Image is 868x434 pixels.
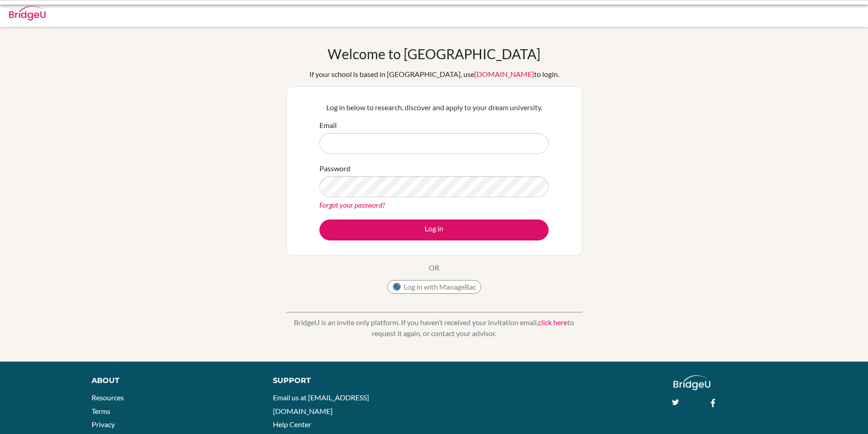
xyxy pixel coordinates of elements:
div: If your school is based in [GEOGRAPHIC_DATA], use to login. [309,69,559,80]
h1: Welcome to [GEOGRAPHIC_DATA] [328,46,540,62]
a: Help Center [273,420,311,429]
label: Password [319,163,350,174]
p: OR [429,262,439,273]
a: Forgot your password? [319,200,385,209]
a: [DOMAIN_NAME] [474,70,534,78]
p: BridgeU is an invite only platform. If you haven’t received your invitation email, to request it ... [286,317,582,339]
a: Resources [92,393,124,402]
a: Terms [92,407,110,415]
a: click here [538,318,567,327]
img: Bridge-U [9,6,46,20]
div: Support [273,375,423,386]
div: About [92,375,252,386]
a: Privacy [92,420,115,429]
button: Log in with ManageBac [387,280,481,294]
p: Log in below to research, discover and apply to your dream university. [319,102,549,113]
button: Log in [319,220,549,240]
a: Email us at [EMAIL_ADDRESS][DOMAIN_NAME] [273,393,369,415]
label: Email [319,120,337,131]
img: logo_white@2x-f4f0deed5e89b7ecb1c2cc34c3e3d731f90f0f143d5ea2071677605dd97b5244.png [673,375,710,390]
